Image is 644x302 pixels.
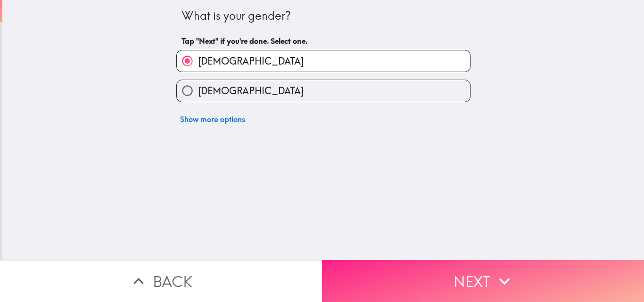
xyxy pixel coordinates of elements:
button: [DEMOGRAPHIC_DATA] [177,50,470,72]
button: Next [322,260,644,302]
button: [DEMOGRAPHIC_DATA] [177,80,470,101]
h6: Tap "Next" if you're done. Select one. [182,36,465,46]
button: Show more options [176,110,249,129]
span: [DEMOGRAPHIC_DATA] [198,84,304,98]
div: What is your gender? [182,8,465,24]
span: [DEMOGRAPHIC_DATA] [198,55,304,68]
